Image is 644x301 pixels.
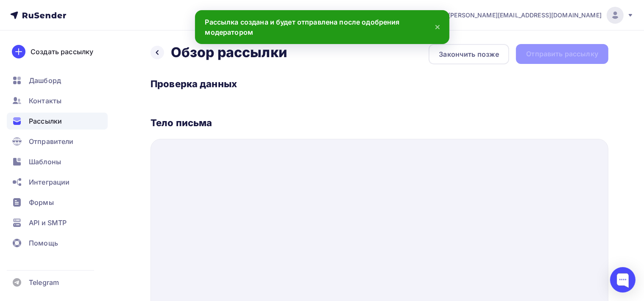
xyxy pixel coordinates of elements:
div: Тело письма [151,117,608,129]
span: Формы [29,197,54,207]
span: Telegram [29,277,59,287]
a: Рассылки [7,113,108,130]
a: Формы [7,194,108,211]
h2: Обзор рассылки [171,44,287,61]
a: Контакты [7,92,108,109]
a: Отправители [7,133,108,150]
a: Дашборд [7,72,108,89]
span: Рассылки [29,116,62,126]
div: Закончить позже [439,49,499,59]
span: [PERSON_NAME][EMAIL_ADDRESS][DOMAIN_NAME] [448,11,602,19]
div: Проверка данных [151,78,608,90]
a: Шаблоны [7,153,108,170]
span: API и SMTP [29,218,67,228]
a: [PERSON_NAME][EMAIL_ADDRESS][DOMAIN_NAME] [448,7,634,24]
div: Создать рассылку [31,47,93,57]
span: Помощь [29,238,58,248]
span: Контакты [29,96,61,106]
span: Дашборд [29,75,61,86]
span: Интеграции [29,177,70,187]
span: Отправители [29,136,74,146]
span: Шаблоны [29,157,61,167]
